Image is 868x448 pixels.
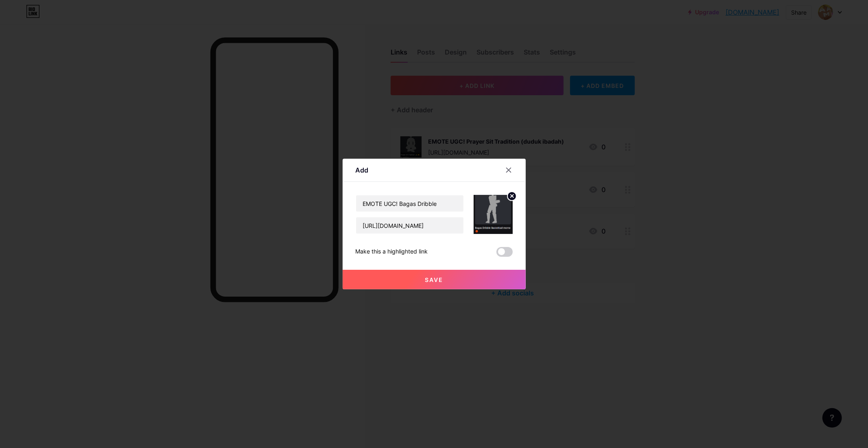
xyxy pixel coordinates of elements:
button: Save [343,270,526,289]
span: Save [425,276,443,283]
img: link_thumbnail [474,195,513,234]
input: URL [356,217,464,234]
div: Add [356,165,369,175]
input: Title [356,195,464,212]
div: Make this a highlighted link [356,247,428,257]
